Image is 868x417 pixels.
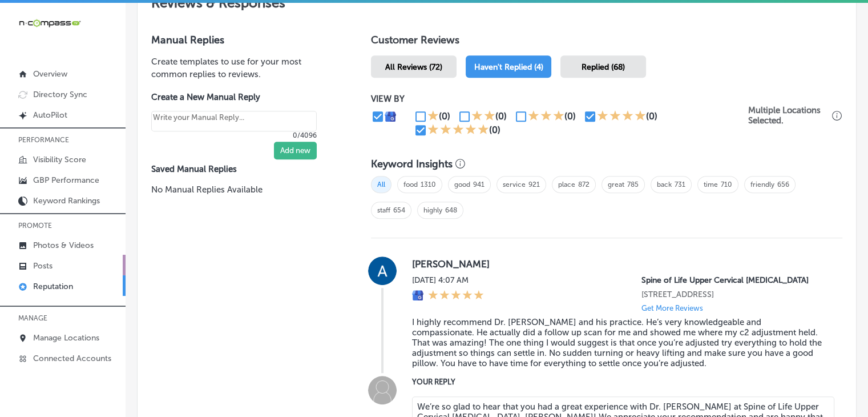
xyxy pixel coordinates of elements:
label: Create a New Manual Reply [151,92,317,102]
label: [PERSON_NAME] [412,258,824,270]
h3: Keyword Insights [371,158,453,170]
img: tab_domain_overview_orange.svg [31,66,40,75]
p: Directory Sync [33,90,87,99]
a: 654 [393,206,405,214]
div: (0) [489,125,500,135]
p: Connected Accounts [33,354,111,363]
p: 2225 A1A S Suite A1 [641,290,824,299]
div: (0) [495,111,507,122]
blockquote: I highly recommend Dr. [PERSON_NAME] and his practice. He’s very knowledgeable and compassionate.... [412,317,824,368]
a: back [657,181,672,189]
p: Create templates to use for your most common replies to reviews. [151,55,334,81]
p: No Manual Replies Available [151,183,334,196]
a: 1310 [421,181,436,189]
a: 872 [578,181,590,189]
p: Spine of Life Upper Cervical Chiropractic [641,275,824,285]
span: All Reviews (72) [385,62,442,72]
a: 941 [473,181,485,189]
div: 4 Stars [597,110,646,123]
img: 660ab0bf-5cc7-4cb8-ba1c-48b5ae0f18e60NCTV_CLogo_TV_Black_-500x88.png [18,18,81,29]
a: highly [423,206,442,214]
span: All [371,176,391,193]
div: 3 Stars [528,110,564,123]
h3: Manual Replies [151,34,334,46]
span: Haven't Replied (4) [474,62,543,72]
label: YOUR REPLY [412,378,824,386]
a: 710 [721,181,732,189]
a: 731 [675,181,685,189]
a: 656 [777,181,789,189]
div: (0) [564,111,576,122]
a: service [503,181,526,189]
p: Reputation [33,282,73,291]
div: (0) [646,111,657,122]
a: time [704,181,718,189]
p: Manage Locations [33,333,99,343]
p: Visibility Score [33,155,86,165]
div: Keywords by Traffic [126,67,192,75]
p: Overview [33,69,67,79]
p: Multiple Locations Selected. [748,105,829,126]
p: Photos & Videos [33,240,94,250]
p: AutoPilot [33,110,67,120]
p: Posts [33,261,53,271]
div: v 4.0.25 [32,18,56,27]
button: Add new [274,142,317,159]
p: GBP Performance [33,175,99,185]
span: Replied (68) [582,62,625,72]
a: friendly [750,181,774,189]
div: 1 Star [427,110,439,123]
p: Keyword Rankings [33,196,100,206]
img: logo_orange.svg [18,18,27,27]
a: 648 [445,206,457,214]
p: VIEW BY [371,94,748,104]
a: place [558,181,575,189]
a: 921 [528,181,540,189]
p: Get More Reviews [641,304,703,312]
div: Domain: [DOMAIN_NAME] [30,30,126,39]
div: 2 Stars [471,110,495,123]
a: food [403,181,418,189]
a: 785 [627,181,639,189]
div: Domain Overview [43,67,102,75]
a: good [454,181,470,189]
a: great [608,181,624,189]
label: Saved Manual Replies [151,164,334,174]
label: [DATE] 4:07 AM [412,275,484,285]
div: 5 Stars [428,290,484,302]
img: Image [368,376,397,404]
h1: Customer Reviews [371,34,842,51]
img: tab_keywords_by_traffic_grey.svg [114,66,123,75]
div: 5 Stars [427,123,489,137]
div: (0) [439,111,450,122]
p: 0/4096 [151,131,317,139]
img: website_grey.svg [18,30,27,39]
textarea: Create your Quick Reply [151,111,317,131]
a: staff [377,206,390,214]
